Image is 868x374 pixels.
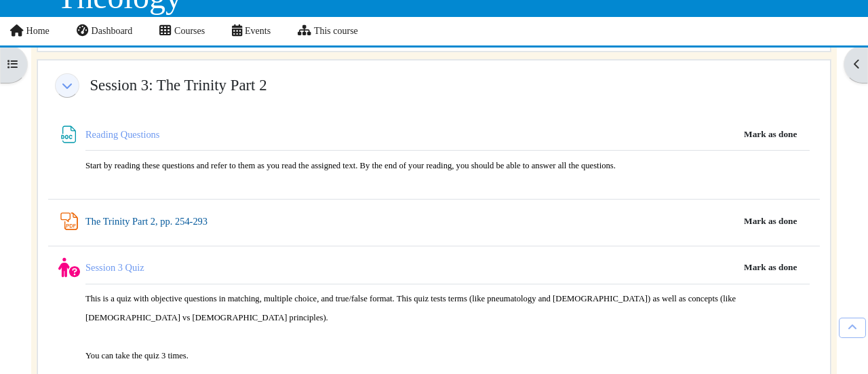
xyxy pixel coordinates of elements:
[92,26,133,36] span: Dashboard
[85,216,208,227] a: The Trinity Part 2, pp. 254-293
[55,73,79,98] a: Session 3: The Trinity Part 2
[734,124,808,145] button: Mark Reading Questions as done
[90,76,267,94] a: Session 3: The Trinity Part 2
[56,75,79,96] span: Collapse
[146,17,218,45] a: Courses
[284,17,372,45] a: This course
[85,262,144,273] a: Session 3 Quiz
[26,26,50,36] span: Home
[85,129,162,140] a: Reading Questions
[734,210,808,232] button: Mark The Trinity Part 2, pp. 254-293 as done
[218,17,284,45] a: Events
[174,26,205,36] span: Courses
[9,17,358,45] nav: Site links
[63,17,146,45] a: Dashboard
[245,26,271,36] span: Events
[734,257,808,278] button: Mark Session 3 Quiz as done
[314,26,358,36] span: This course
[85,156,810,175] p: Start by reading these questions and refer to them as you read the assigned text. By the end of y...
